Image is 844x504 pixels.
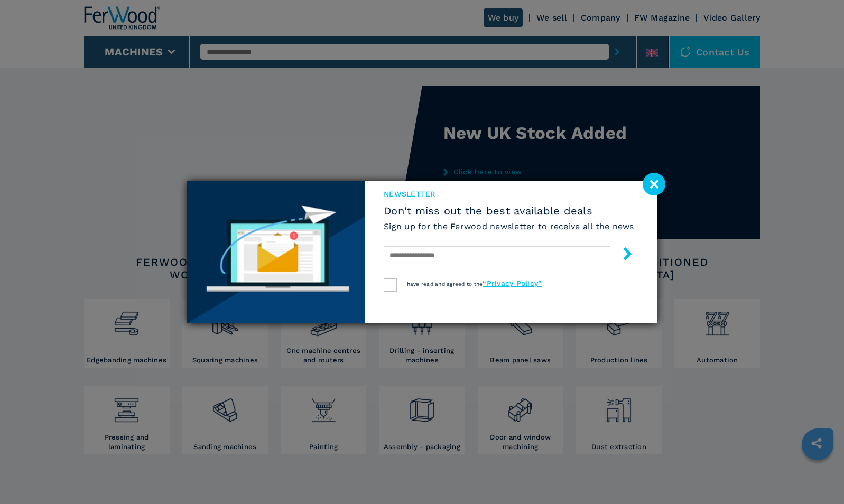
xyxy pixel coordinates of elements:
[610,243,634,268] button: submit-button
[384,204,634,217] span: Don't miss out the best available deals
[384,189,634,199] span: newsletter
[187,181,366,323] img: Newsletter image
[384,220,634,232] h6: Sign up for the Ferwood newsletter to receive all the news
[403,281,542,287] span: I have read and agreed to the
[483,279,542,287] a: “Privacy Policy”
